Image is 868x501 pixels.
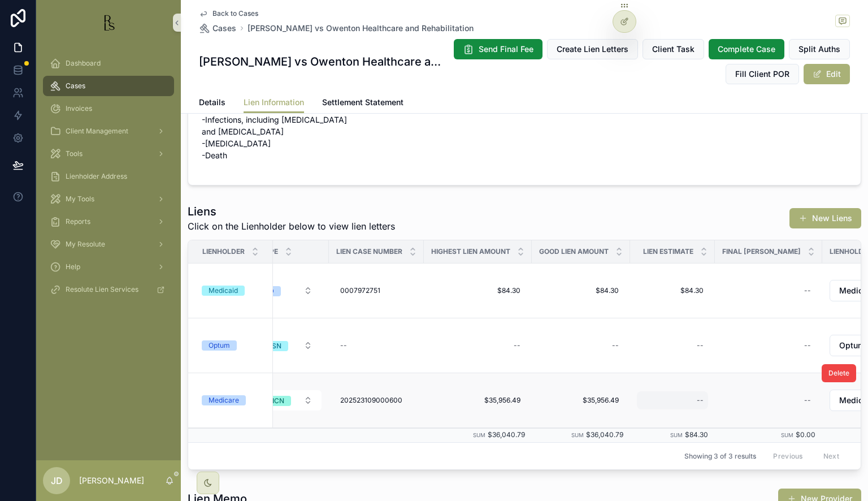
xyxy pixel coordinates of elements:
a: Invoices [43,98,174,119]
span: Tools [66,149,83,158]
a: -- [637,391,708,409]
span: Lienholder Address [66,172,127,181]
button: Split Auths [789,39,850,59]
img: App logo [99,14,118,32]
a: Select Button [251,335,322,356]
a: Client Management [43,121,174,141]
span: $36,040.79 [586,430,623,439]
div: HICN [267,396,284,406]
div: -- [340,341,347,350]
div: -- [697,341,704,350]
span: Details [199,97,225,108]
button: Client Task [643,39,704,59]
button: New Liens [789,208,861,228]
span: Good Lien Amount [539,247,609,256]
div: Optum [209,340,230,351]
span: Resolute Lien Services [66,285,138,294]
div: -- [804,286,811,295]
a: Help [43,257,174,277]
div: -- [804,341,811,350]
a: -- [336,336,417,355]
span: My Resolute [66,240,105,249]
a: Lienholder Address [43,166,174,187]
a: $84.30 [431,282,525,300]
span: 0007972751 [340,286,380,295]
span: $35,956.49 [435,396,520,405]
button: Fill Client POR [726,64,799,84]
a: $84.30 [539,282,623,300]
div: -- [612,341,619,350]
a: $35,956.49 [431,391,525,409]
div: -- [514,341,520,350]
span: My Tools [66,195,94,204]
span: 202523109000600 [340,396,402,405]
a: Reports [43,211,174,232]
a: -- [722,282,815,300]
a: My Tools [43,189,174,209]
a: -- [722,391,815,409]
a: Tools [43,144,174,164]
div: -- [804,396,811,405]
a: -- [637,336,708,355]
span: Delete [828,369,849,378]
button: Delete [822,364,856,382]
a: Details [199,92,225,115]
a: Dashboard [43,53,174,74]
a: -- [539,336,623,355]
a: My Resolute [43,234,174,254]
a: Medicare [202,395,266,405]
span: Client Task [652,44,695,55]
span: Settlement Statement [322,97,403,108]
a: Cases [199,23,236,34]
a: Select Button [251,390,322,411]
span: JD [51,474,63,487]
div: scrollable content [36,45,181,314]
span: $84.30 [543,286,619,295]
span: Invoices [66,104,92,113]
span: Showing 3 of 3 results [684,452,756,461]
a: Medicaid [202,286,266,296]
a: Settlement Statement [322,92,403,115]
a: $84.30 [637,282,708,300]
small: Sum [473,432,485,438]
span: Lien Estimate [643,247,693,256]
span: Send Final Fee [479,44,533,55]
div: -- [697,396,704,405]
span: $84.30 [435,286,520,295]
button: Complete Case [709,39,784,59]
span: Cases [66,81,85,90]
div: Medicaid [209,286,238,296]
span: Final [PERSON_NAME] [722,247,801,256]
span: Dashboard [66,59,101,68]
span: $36,040.79 [488,430,525,439]
p: [PERSON_NAME] [79,475,144,486]
button: Select Button [251,280,322,301]
small: Sum [670,432,683,438]
span: $84.30 [641,286,704,295]
button: Select Button [251,390,322,411]
span: Create Lien Letters [557,44,628,55]
span: Client Management [66,127,128,136]
button: Select Button [251,335,322,356]
a: Back to Cases [199,9,258,18]
span: Lien Case Number [336,247,402,256]
span: Lien Information [244,97,304,108]
span: Lienholder [202,247,245,256]
a: 0007972751 [336,282,417,300]
span: Back to Cases [212,9,258,18]
div: Medicare [209,395,239,405]
a: Lien Information [244,92,304,114]
a: Resolute Lien Services [43,279,174,300]
span: Split Auths [798,44,840,55]
a: Optum [202,340,266,351]
span: Help [66,262,80,271]
a: [PERSON_NAME] vs Owenton Healthcare and Rehabilitation [248,23,474,34]
div: SSN [267,341,281,351]
small: Sum [571,432,584,438]
span: Reports [66,217,90,226]
a: Select Button [251,280,322,301]
span: Complete Case [718,44,775,55]
span: Highest Lien Amount [431,247,510,256]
